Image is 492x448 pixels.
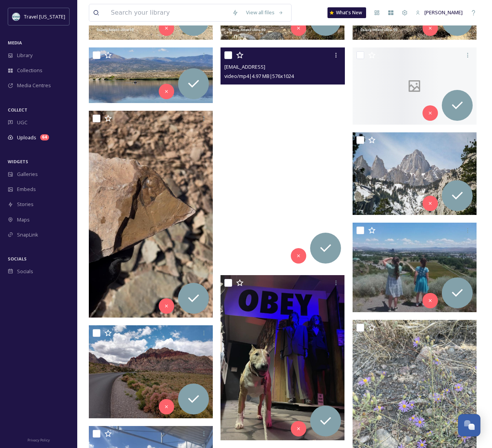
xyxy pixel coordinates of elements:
[17,171,38,178] span: Galleries
[458,414,480,436] button: Open Chat
[353,223,477,313] img: ext_1758966193.676448_katybernstein26@gmail.com-Screenshot_20250927_023040_Chrome.jpg
[17,231,38,238] span: SnapLink
[8,256,27,262] span: SOCIALS
[224,73,294,79] span: video/mp4 | 4.97 MB | 576 x 1024
[12,13,20,20] img: download.jpeg
[224,63,265,70] span: [EMAIL_ADDRESS]
[8,40,22,46] span: MEDIA
[89,325,213,418] img: ext_1759265182.553918_messmorej@gmail.com-IMG_20250930_134022.jpg
[17,52,32,59] span: Library
[17,216,30,223] span: Maps
[27,438,50,443] span: Privacy Policy
[17,134,36,141] span: Uploads
[89,47,213,103] img: ext_1759586403.898057_mattgregg286@yahoo.com-20250830_113508.jpg
[27,435,50,444] a: Privacy Policy
[8,107,27,113] span: COLLECT
[17,201,34,208] span: Stories
[242,5,287,20] a: View all files
[24,13,65,20] span: Travel [US_STATE]
[353,132,477,215] img: ext_1759355004.089971_test@noblestudios.com-1200px-Mount_Whitney_2003-03-25.jpg
[17,82,51,89] span: Media Centres
[327,7,366,18] a: What's New
[221,47,344,268] video: ext_1759570822.192806_A.Bludworthrealestate@gmail.com-v12044gd0000d3g2qn7og65l3icpjuu0.mp4
[17,186,36,193] span: Embeds
[89,111,213,318] img: ext_1759419683.448468_Rayagbaum@gmail.com-IMG_7726.jpeg
[221,275,344,440] img: ext_1759419358.192482_Rayagbaum@gmail.com-IMG_7724.jpeg
[424,9,463,16] span: [PERSON_NAME]
[40,134,49,140] div: 64
[412,5,467,20] a: [PERSON_NAME]
[8,159,28,164] span: WIDGETS
[17,268,33,275] span: Socials
[107,4,228,21] input: Search your library
[17,67,42,74] span: Collections
[17,119,27,126] span: UGC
